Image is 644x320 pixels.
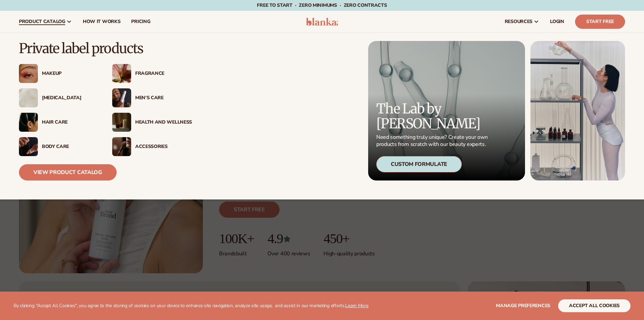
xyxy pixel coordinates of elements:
[257,2,387,8] span: Free to start · ZERO minimums · ZERO contracts
[19,64,99,83] a: Female with glitter eye makeup. Makeup
[345,302,368,309] a: Learn More
[135,95,192,101] div: Men’s Care
[42,71,99,77] div: Makeup
[135,120,192,125] div: Health And Wellness
[112,113,192,132] a: Candles and incense on table. Health And Wellness
[19,113,99,132] a: Female hair pulled back with clips. Hair Care
[19,113,38,132] img: Female hair pulled back with clips.
[376,101,490,131] p: The Lab by [PERSON_NAME]
[42,120,99,125] div: Hair Care
[112,64,131,83] img: Pink blooming flower.
[499,11,545,33] a: resources
[131,19,150,24] span: pricing
[550,19,564,24] span: LOGIN
[558,299,630,312] button: accept all cookies
[112,64,192,83] a: Pink blooming flower. Fragrance
[112,88,192,107] a: Male holding moisturizer bottle. Men’s Care
[135,71,192,77] div: Fragrance
[14,303,368,309] p: By clicking "Accept All Cookies", you agree to the storing of cookies on your device to enhance s...
[19,19,65,24] span: product catalog
[505,19,532,24] span: resources
[19,88,38,107] img: Cream moisturizer swatch.
[77,11,126,33] a: How It Works
[376,134,490,148] p: Need something truly unique? Create your own products from scratch with our beauty experts.
[376,156,462,172] div: Custom Formulate
[19,137,38,156] img: Male hand applying moisturizer.
[112,88,131,107] img: Male holding moisturizer bottle.
[306,18,338,26] img: logo
[42,144,99,150] div: Body Care
[14,11,77,33] a: product catalog
[112,113,131,132] img: Candles and incense on table.
[42,95,99,101] div: [MEDICAL_DATA]
[496,299,550,312] button: Manage preferences
[83,19,121,24] span: How It Works
[112,137,192,156] a: Female with makeup brush. Accessories
[496,302,550,309] span: Manage preferences
[112,137,131,156] img: Female with makeup brush.
[19,137,99,156] a: Male hand applying moisturizer. Body Care
[545,11,570,33] a: LOGIN
[368,41,525,180] a: Microscopic product formula. The Lab by [PERSON_NAME] Need something truly unique? Create your ow...
[19,64,38,83] img: Female with glitter eye makeup.
[530,41,625,180] img: Female in lab with equipment.
[575,15,625,29] a: Start Free
[19,164,117,180] a: View Product Catalog
[19,41,192,56] p: Private label products
[19,88,99,107] a: Cream moisturizer swatch. [MEDICAL_DATA]
[135,144,192,150] div: Accessories
[126,11,156,33] a: pricing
